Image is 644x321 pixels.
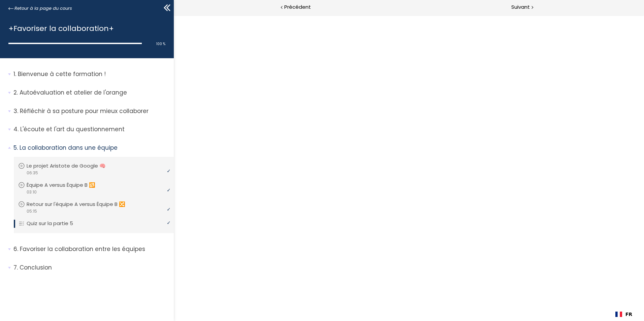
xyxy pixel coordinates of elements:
span: Précédent [284,3,311,11]
span: 03:10 [26,189,37,195]
a: FR [615,312,632,317]
a: Retour à la page du cours [8,5,72,12]
p: L'écoute et l'art du questionnement [13,125,169,134]
div: Language selected: Français [610,308,637,321]
div: Language Switcher [610,308,637,321]
span: 3. [13,107,18,115]
p: Autoévaluation et atelier de l'orange [13,88,169,97]
p: Réfléchir à sa posture pour mieux collaborer [13,107,169,115]
span: 5. [13,144,18,152]
p: Retour sur l'équipe A versus Équipe B 🔀 [27,201,135,208]
p: Conclusion [13,263,169,272]
span: Suivant [511,3,530,11]
span: 7. [13,263,18,272]
span: 06:35 [26,170,38,176]
h1: +Favoriser la collaboration+ [8,23,162,34]
img: Français flag [615,312,622,317]
span: 1. [13,70,16,78]
p: Quiz sur la partie 5 [27,220,83,227]
p: La collaboration dans une équipe [13,144,169,152]
span: 6. [13,245,18,253]
p: Favoriser la collaboration entre les équipes [13,245,169,253]
span: 05:15 [26,208,37,214]
span: 4. [13,125,19,134]
span: 2. [13,88,18,97]
span: Retour à la page du cours [14,5,72,12]
p: Équipe A versus Équipe B 🔂 [27,181,105,189]
p: Le projet Aristote de Google 🧠 [27,162,116,170]
span: 100 % [156,41,165,46]
p: Bienvenue à cette formation ! [13,70,169,78]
